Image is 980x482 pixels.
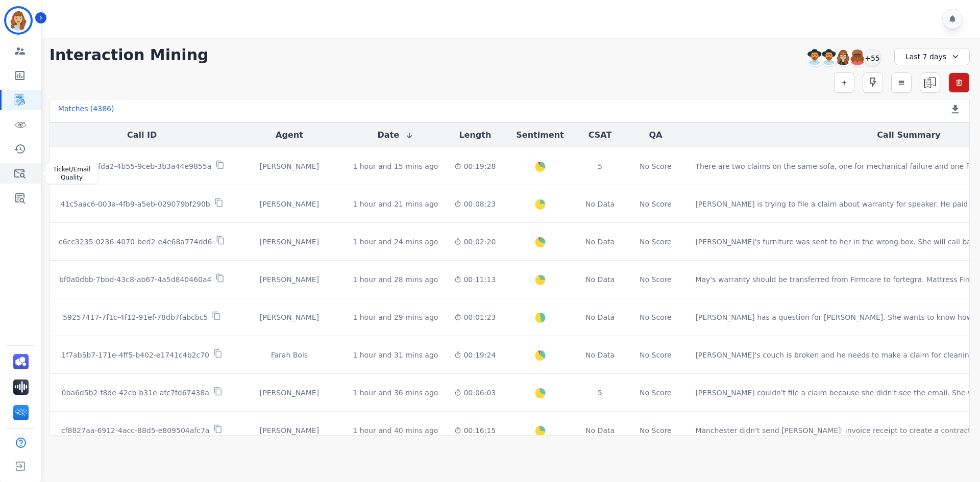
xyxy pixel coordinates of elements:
[640,312,672,322] div: No Score
[353,161,438,171] div: 1 hour and 15 mins ago
[584,237,616,247] div: No Data
[242,274,337,285] div: [PERSON_NAME]
[640,161,672,171] div: No Score
[454,425,496,436] div: 00:16:15
[454,161,496,171] div: 00:19:28
[353,237,438,247] div: 1 hour and 24 mins ago
[59,161,211,171] p: a5397131-fda2-4b55-9ceb-3b3a44e9855a
[276,129,303,141] button: Agent
[242,350,337,360] div: Farah Bois
[353,388,438,398] div: 1 hour and 36 mins ago
[864,49,881,66] div: +55
[50,46,209,64] h1: Interaction Mining
[61,350,209,360] p: 1f7ab5b7-171e-4ff5-b402-e1741c4b2c70
[640,388,672,398] div: No Score
[242,425,337,436] div: [PERSON_NAME]
[649,129,662,141] button: QA
[61,425,210,436] p: cf8827aa-6912-4acc-88d5-e809504afc7a
[353,274,438,285] div: 1 hour and 28 mins ago
[640,237,672,247] div: No Score
[127,129,157,141] button: Call ID
[877,129,940,141] button: Call Summary
[454,274,496,285] div: 00:11:13
[62,388,209,398] p: 0ba6d5b2-f8de-42cb-b31e-afc7fd67438a
[584,312,616,322] div: No Data
[459,129,491,141] button: Length
[59,237,212,247] p: c6cc3235-0236-4070-bed2-e4e68a774dd6
[584,350,616,360] div: No Data
[353,425,438,436] div: 1 hour and 40 mins ago
[242,199,337,209] div: [PERSON_NAME]
[454,388,496,398] div: 00:06:03
[454,350,496,360] div: 00:19:24
[353,350,438,360] div: 1 hour and 31 mins ago
[454,312,496,322] div: 00:01:23
[242,161,337,171] div: [PERSON_NAME]
[242,388,337,398] div: [PERSON_NAME]
[584,274,616,285] div: No Data
[454,237,496,247] div: 00:02:20
[584,161,616,171] div: 5
[640,425,672,436] div: No Score
[6,8,31,33] img: Bordered avatar
[516,129,563,141] button: Sentiment
[353,312,438,322] div: 1 hour and 29 mins ago
[894,48,970,65] div: Last 7 days
[242,312,337,322] div: [PERSON_NAME]
[63,312,208,322] p: 59257417-7f1c-4f12-91ef-78db7fabcbc5
[353,199,438,209] div: 1 hour and 21 mins ago
[584,388,616,398] div: 5
[589,129,612,141] button: CSAT
[640,350,672,360] div: No Score
[59,274,212,285] p: bf0a0dbb-7bbd-43c8-ab67-4a5d840460a4
[242,237,337,247] div: [PERSON_NAME]
[61,199,210,209] p: 41c5aac6-003a-4fb9-a5eb-029079bf290b
[58,104,114,118] div: Matches ( 4386 )
[454,199,496,209] div: 00:08:23
[584,199,616,209] div: No Data
[378,129,414,141] button: Date
[640,274,672,285] div: No Score
[584,425,616,436] div: No Data
[640,199,672,209] div: No Score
